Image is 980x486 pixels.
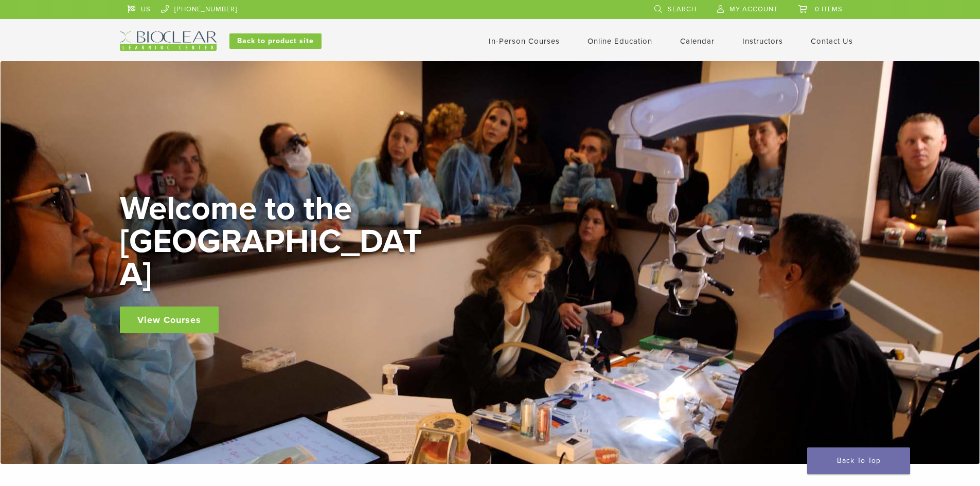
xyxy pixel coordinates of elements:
[742,37,783,46] a: Instructors
[807,447,910,474] a: Back To Top
[120,192,429,291] h2: Welcome to the [GEOGRAPHIC_DATA]
[729,5,778,13] span: My Account
[120,31,217,51] img: Bioclear
[815,5,843,13] span: 0 items
[680,37,715,46] a: Calendar
[811,37,853,46] a: Contact Us
[668,5,697,13] span: Search
[120,307,219,333] a: View Courses
[489,37,560,46] a: In-Person Courses
[229,33,322,49] a: Back to product site
[587,37,652,46] a: Online Education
